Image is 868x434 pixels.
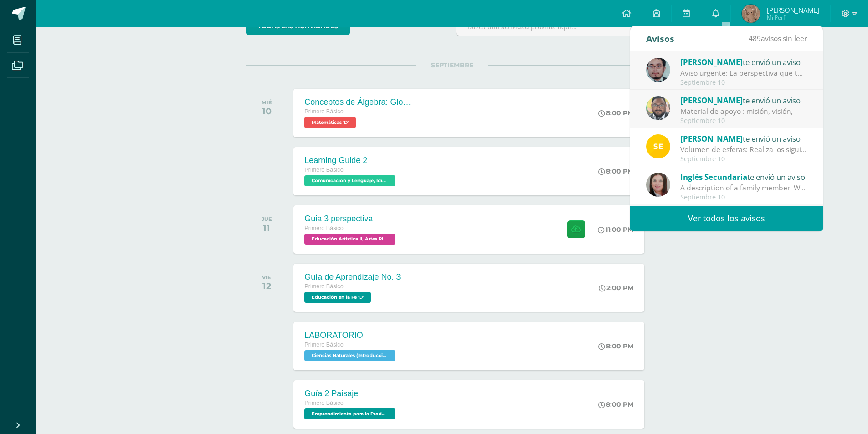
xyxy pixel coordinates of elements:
[630,206,823,231] a: Ver todos los avisos
[749,33,807,43] span: avisos sin leer
[304,214,398,224] div: Guia 3 perspectiva
[416,61,488,69] span: SEPTIEMBRE
[767,14,819,21] span: Mi Perfil
[598,109,633,117] div: 8:00 PM
[680,194,807,201] div: Septiembre 10
[304,283,343,290] span: Primero Básico
[304,225,343,231] span: Primero Básico
[599,284,633,292] div: 2:00 PM
[767,5,819,15] span: [PERSON_NAME]
[304,175,395,186] span: Comunicación y Lenguaje, Idioma Extranjero Inglés 'D'
[598,400,633,408] div: 8:00 PM
[680,68,807,78] div: Aviso urgente: La perspectiva que terminaron con el profesor Ismael hoy en clase, subirla a la pl...
[680,79,807,87] div: Septiembre 10
[680,144,807,155] div: Volumen de esferas: Realiza los siguientes ejercicios en tu cuaderno. Debes encontrar el volumen ...
[304,272,401,282] div: Guía de Aprendizaje No. 3
[646,58,670,82] img: 5fac68162d5e1b6fbd390a6ac50e103d.png
[646,26,674,51] div: Avisos
[680,155,807,163] div: Septiembre 10
[646,134,670,158] img: 03c2987289e60ca238394da5f82a525a.png
[304,117,356,128] span: Matemáticas 'D'
[262,274,271,281] div: VIE
[304,156,398,165] div: Learning Guide 2
[646,96,670,120] img: 712781701cd376c1a616437b5c60ae46.png
[304,350,395,361] span: Ciencias Naturales (Introducción a la Biología) 'D'
[304,400,343,406] span: Primero Básico
[262,281,271,291] div: 12
[262,222,272,233] div: 11
[304,408,395,419] span: Emprendimiento para la Productividad 'D'
[598,167,633,175] div: 8:00 PM
[680,172,747,182] span: Inglés Secundaria
[304,292,371,303] span: Educación en la Fe 'D'
[598,342,633,350] div: 8:00 PM
[262,216,272,222] div: JUE
[742,5,760,23] img: 67a3ee5be09eb7eedf428c1a72d31e06.png
[680,183,807,193] div: A description of a family member: Write in the notebook: Describe one family member and make a dr...
[598,225,633,234] div: 11:00 PM
[304,108,343,115] span: Primero Básico
[646,173,670,197] img: 8af0450cf43d44e38c4a1497329761f3.png
[680,95,743,106] span: [PERSON_NAME]
[680,117,807,125] div: Septiembre 10
[680,57,743,67] span: [PERSON_NAME]
[749,33,761,43] span: 489
[680,94,807,106] div: te envió un aviso
[262,99,272,106] div: MIÉ
[680,171,807,183] div: te envió un aviso
[304,167,343,173] span: Primero Básico
[680,133,807,144] div: te envió un aviso
[680,56,807,68] div: te envió un aviso
[304,331,398,340] div: LABORATORIO
[304,97,414,107] div: Conceptos de Álgebra: Glosario
[680,133,743,144] span: [PERSON_NAME]
[304,389,398,398] div: Guía 2 Paisaje
[304,234,395,245] span: Educación Artística II, Artes Plásticas 'D'
[680,106,807,117] div: Material de apoyo : misión, visión,
[304,342,343,348] span: Primero Básico
[262,106,272,117] div: 10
